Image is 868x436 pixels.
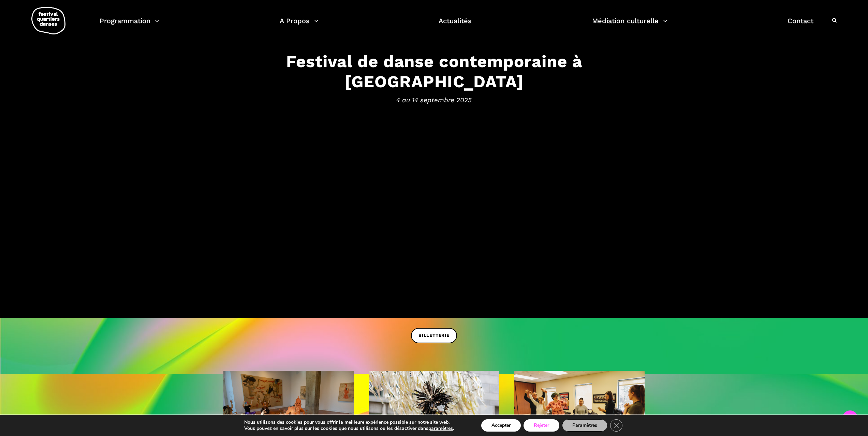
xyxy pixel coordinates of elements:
button: Accepter [481,419,521,432]
button: Rejeter [524,419,559,432]
a: Médiation culturelle [592,15,667,35]
button: Paramètres [562,419,607,432]
h3: Festival de danse contemporaine à [GEOGRAPHIC_DATA] [223,51,646,92]
a: A Propos [280,15,319,35]
p: Vous pouvez en savoir plus sur les cookies que nous utilisons ou les désactiver dans . [244,425,454,432]
span: 4 au 14 septembre 2025 [223,95,646,105]
a: BILLETTERIE [411,328,457,343]
p: Nous utilisons des cookies pour vous offrir la meilleure expérience possible sur notre site web. [244,419,454,425]
button: paramètres [428,425,453,432]
img: logo-fqd-med [31,7,65,34]
button: Close GDPR Cookie Banner [610,419,622,432]
a: Actualités [439,15,472,35]
span: BILLETTERIE [418,332,450,339]
a: Contact [788,15,813,35]
a: Programmation [100,15,159,35]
